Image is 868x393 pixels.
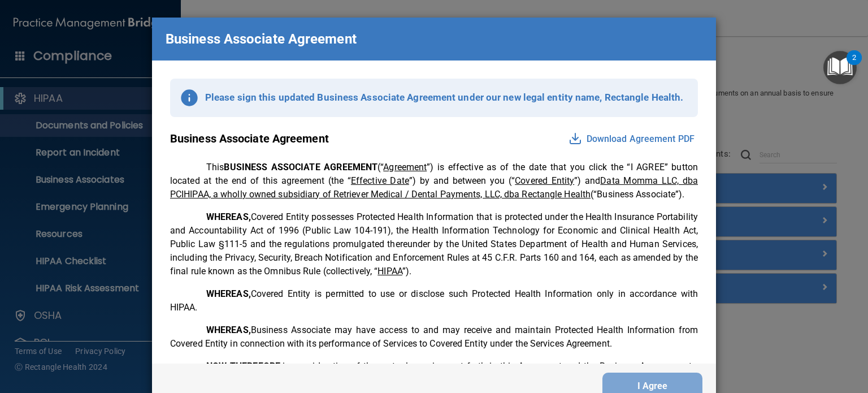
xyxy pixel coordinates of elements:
[170,287,698,314] p: Covered Entity is permitted to use or disclose such Protected Health Information only in accordan...
[170,128,329,149] p: Business Associate Agreement
[170,323,698,351] p: Business Associate may have access to and may receive and maintain Protected Health Information f...
[205,89,683,106] p: Please sign this updated Business Associate Agreement under our new legal entity name, Rectangle ...
[852,58,856,72] div: 2
[170,210,698,278] p: Covered Entity possesses Protected Health Information that is protected under the Health Insuranc...
[673,313,854,358] iframe: Drift Widget Chat Controller
[206,325,251,335] span: WHEREAS,
[351,175,409,186] u: Effective Date
[823,51,857,84] button: Open Resource Center, 2 new notifications
[515,175,574,186] u: Covered Entity
[206,211,251,222] span: WHEREAS,
[206,361,283,372] span: NOW THEREFORE,
[166,27,357,51] p: Business Associate Agreement
[565,130,698,148] button: Download Agreement PDF
[170,175,698,200] u: Data Momma LLC, dba PCIHIPAA, a wholly owned subsidiary of Retriever Medical / Dental Payments, L...
[377,266,402,277] u: HIPAA
[383,162,427,172] u: Agreement
[206,288,251,299] span: WHEREAS,
[170,161,698,201] p: This (“ ”) is effective as of the date that you click the “I AGREE” button located at the end of ...
[224,162,377,172] span: BUSINESS ASSOCIATE AGREEMENT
